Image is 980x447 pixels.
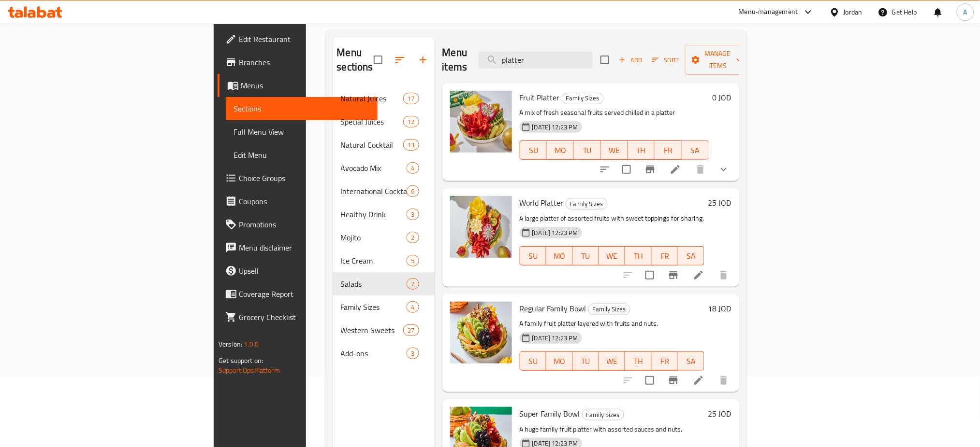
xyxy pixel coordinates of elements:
[333,83,435,369] nav: Menu sections
[629,249,647,263] span: TH
[218,74,378,97] a: Menus
[333,203,435,226] div: Healthy Drink3
[341,278,407,290] span: Salads
[546,246,572,265] button: MO
[333,87,435,110] div: Natural Juices17
[333,342,435,365] div: Add-ons3
[625,246,651,265] button: TH
[615,53,646,68] span: Add item
[652,351,678,371] button: FR
[520,301,586,316] span: Regular Family Bowl
[693,48,742,72] span: Manage items
[218,259,378,282] a: Upsell
[578,143,597,157] span: TU
[407,303,418,312] span: 4
[239,33,370,45] span: Edit Restaurant
[234,126,370,138] span: Full Menu View
[599,351,625,371] button: WE
[226,120,378,143] a: Full Menu View
[520,212,704,224] p: A large platter of assorted fruits with sweet toppings for sharing.
[239,172,370,184] span: Choice Groups
[520,246,546,265] button: SU
[407,279,418,289] span: 7
[404,140,418,150] span: 13
[682,249,700,263] span: SA
[407,210,418,219] span: 3
[686,143,705,157] span: SA
[693,375,704,386] a: Edit menu item
[583,409,624,420] span: Family Sizes
[333,180,435,203] div: International Cocktail6
[573,246,599,265] button: TU
[341,324,404,336] span: Western Sweets
[407,233,418,242] span: 2
[577,354,595,368] span: TU
[239,242,370,253] span: Menu disclaimer
[341,116,404,127] span: Special Juices
[450,196,512,258] img: World Platter
[655,140,682,160] button: FR
[625,351,651,371] button: TH
[562,93,603,104] span: Family Sizes
[693,269,704,281] a: Edit menu item
[551,143,570,157] span: MO
[640,370,660,391] span: Select to update
[244,338,259,350] span: 1.0.0
[218,306,378,329] a: Grocery Checklist
[656,354,674,368] span: FR
[628,140,655,160] button: TH
[333,272,435,295] div: Salads7
[218,51,378,74] a: Branches
[713,91,731,104] h6: 0 JOD
[239,311,370,323] span: Grocery Checklist
[615,53,646,68] button: Add
[682,140,709,160] button: SA
[341,185,407,197] span: International Cocktail
[524,354,542,368] span: SU
[407,164,418,173] span: 4
[528,123,582,132] span: [DATE] 12:23 PM
[574,140,601,160] button: TU
[524,143,543,157] span: SU
[639,158,662,181] button: Branch-specific-item
[341,93,404,104] span: Natural Juices
[333,249,435,272] div: Ice Cream5
[678,246,704,265] button: SA
[241,80,370,91] span: Menus
[964,7,967,17] span: A
[566,198,608,210] div: Family Sizes
[239,265,370,277] span: Upsell
[333,295,435,319] div: Family Sizes4
[566,198,607,210] span: Family Sizes
[588,304,630,315] div: Family Sizes
[234,149,370,161] span: Edit Menu
[650,53,681,68] button: Sort
[550,354,569,368] span: MO
[333,319,435,342] div: Western Sweets27
[450,302,512,363] img: Regular Family Bowl
[219,354,263,367] span: Get support on:
[341,162,407,174] span: Avocado Mix
[407,187,418,196] span: 6
[219,338,242,350] span: Version:
[712,158,735,181] button: show more
[601,140,628,160] button: WE
[520,318,704,330] p: A family fruit platter layered with fruits and nuts.
[708,407,731,420] h6: 25 JOD
[218,190,378,213] a: Coupons
[603,249,621,263] span: WE
[520,140,547,160] button: SU
[520,196,564,210] span: World Platter
[341,209,407,220] span: Healthy Drink
[341,348,407,359] span: Add-ons
[234,103,370,114] span: Sections
[407,232,419,243] div: items
[520,351,546,371] button: SU
[407,162,419,174] div: items
[333,156,435,180] div: Avocado Mix4
[603,354,621,368] span: WE
[479,52,593,69] input: search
